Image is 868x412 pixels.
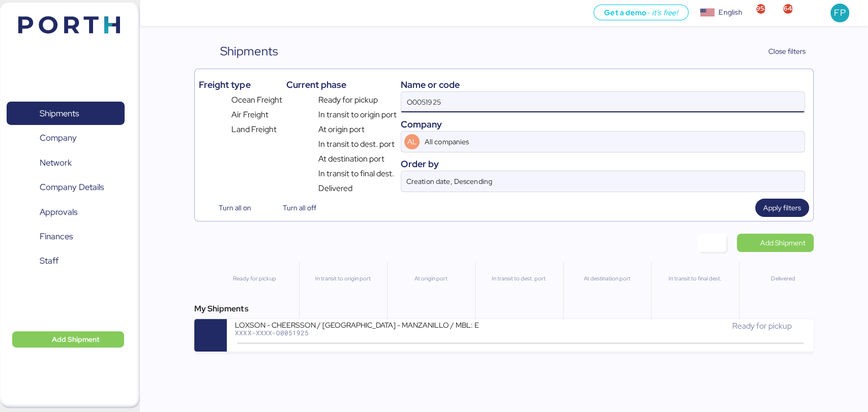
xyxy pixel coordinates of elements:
div: At destination port [567,274,646,283]
span: Approvals [40,205,77,219]
button: Close filters [747,42,814,60]
a: Company [7,126,125,150]
button: Menu [146,5,163,22]
span: In transit to origin port [318,109,397,121]
div: English [719,7,742,18]
div: Name or code [401,78,804,91]
span: At destination port [318,153,384,165]
span: Apply filters [763,202,801,214]
span: Ready for pickup [732,321,791,331]
div: In transit to dest. port [480,274,558,283]
div: At origin port [392,274,470,283]
input: AL [423,132,775,152]
span: Finances [40,229,73,244]
span: In transit to final dest. [318,168,394,180]
button: Apply filters [755,199,809,217]
span: Land Freight [231,123,277,136]
span: FP [834,6,845,19]
span: Turn all on [218,202,251,214]
a: Approvals [7,200,125,224]
span: AL [407,136,417,147]
span: At origin port [318,123,365,136]
span: Close filters [768,45,805,57]
div: Freight type [199,78,282,91]
div: XXXX-XXXX-O0051925 [235,329,479,336]
div: LOXSON - CHEERSSON / [GEOGRAPHIC_DATA] - MANZANILLO / MBL: ESLCHNSHG039932A - HBL: YQSE250616637 ... [235,320,479,329]
span: Air Freight [231,109,268,121]
span: Network [40,155,72,170]
a: Finances [7,225,125,248]
a: Shipments [7,102,125,125]
div: Current phase [286,78,397,91]
a: Staff [7,249,125,273]
div: In transit to origin port [304,274,382,283]
span: Add Shipment [52,333,100,345]
span: Staff [40,253,58,268]
button: Add Shipment [12,331,124,347]
span: Add Shipment [760,237,805,249]
div: Shipments [220,42,278,60]
div: My Shipments [194,303,813,315]
div: Company [401,117,804,131]
a: Add Shipment [737,234,814,252]
span: Delivered [318,182,352,195]
button: Turn all on [199,199,259,217]
span: Shipments [40,106,79,121]
div: Order by [401,157,804,171]
span: Company [40,131,77,145]
button: Turn all off [263,199,324,217]
span: Turn all off [283,202,316,214]
div: Ready for pickup [215,274,294,283]
div: Delivered [743,274,822,283]
span: Ocean Freight [231,94,282,106]
a: Network [7,151,125,174]
span: Ready for pickup [318,94,378,106]
span: In transit to dest. port [318,138,395,150]
div: In transit to final dest. [655,274,734,283]
span: Company Details [40,180,104,195]
a: Company Details [7,176,125,199]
